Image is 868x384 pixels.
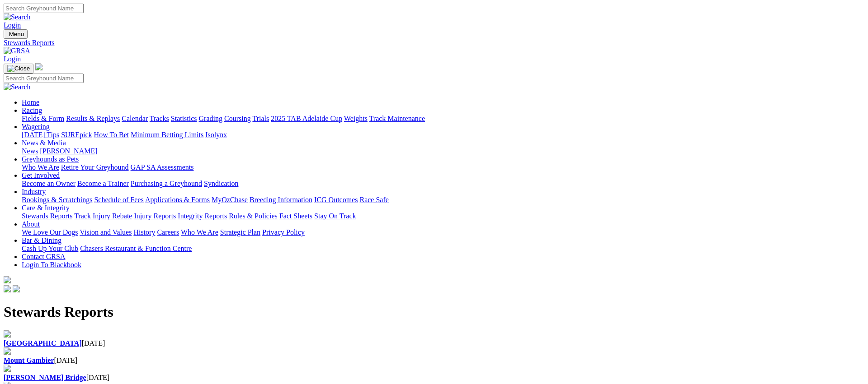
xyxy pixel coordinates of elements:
[4,55,21,63] a: Login
[22,163,864,171] div: Greyhounds as Pets
[22,261,81,268] a: Login To Blackbook
[199,115,222,122] a: Grading
[4,47,30,55] img: GRSA
[224,115,251,122] a: Coursing
[4,374,864,382] div: [DATE]
[40,147,97,155] a: [PERSON_NAME]
[94,131,129,139] a: How To Bet
[145,196,210,204] a: Applications & Forms
[4,339,82,347] a: [GEOGRAPHIC_DATA]
[212,196,248,204] a: MyOzChase
[150,115,169,122] a: Tracks
[22,171,60,179] a: Get Involved
[314,196,358,204] a: ICG Outcomes
[134,212,176,220] a: Injury Reports
[22,106,42,114] a: Racing
[77,180,129,187] a: Become a Trainer
[22,180,75,187] a: Become an Owner
[4,276,11,283] img: logo-grsa-white.png
[4,39,864,47] a: Stewards Reports
[22,123,50,130] a: Wagering
[61,163,129,171] a: Retire Your Greyhound
[7,65,30,72] img: Close
[271,115,342,122] a: 2025 TAB Adelaide Cup
[66,115,120,122] a: Results & Replays
[4,347,11,355] img: file-red.svg
[229,212,278,220] a: Rules & Policies
[13,285,20,292] img: twitter.svg
[178,212,227,220] a: Integrity Reports
[171,115,197,122] a: Statistics
[22,98,39,106] a: Home
[22,180,864,188] div: Get Involved
[205,131,227,139] a: Isolynx
[22,131,59,139] a: [DATE] Tips
[35,63,42,70] img: logo-grsa-white.png
[204,180,238,187] a: Syndication
[131,180,202,187] a: Purchasing a Greyhound
[4,374,86,381] a: [PERSON_NAME] Bridge
[22,253,65,260] a: Contact GRSA
[4,64,33,74] button: Toggle navigation
[80,245,192,252] a: Chasers Restaurant & Function Centre
[4,13,31,21] img: Search
[4,29,28,39] button: Toggle navigation
[133,228,155,236] a: History
[22,115,864,123] div: Racing
[4,330,11,338] img: file-red.svg
[94,196,143,204] a: Schedule of Fees
[4,83,31,91] img: Search
[22,163,59,171] a: Who We Are
[181,228,218,236] a: Who We Are
[22,131,864,139] div: Wagering
[9,31,24,37] span: Menu
[4,304,864,320] h1: Stewards Reports
[4,74,84,83] input: Search
[22,228,78,236] a: We Love Our Dogs
[22,212,72,220] a: Stewards Reports
[250,196,312,204] a: Breeding Information
[22,228,864,236] div: About
[22,212,864,220] div: Care & Integrity
[22,204,70,212] a: Care & Integrity
[22,147,38,155] a: News
[22,245,864,253] div: Bar & Dining
[131,163,194,171] a: GAP SA Assessments
[344,115,368,122] a: Weights
[157,228,179,236] a: Careers
[4,285,11,292] img: facebook.svg
[22,196,92,204] a: Bookings & Scratchings
[22,155,79,163] a: Greyhounds as Pets
[22,139,66,147] a: News & Media
[4,365,11,372] img: file-red.svg
[359,196,388,204] a: Race Safe
[80,228,132,236] a: Vision and Values
[262,228,305,236] a: Privacy Policy
[22,196,864,204] div: Industry
[61,131,92,139] a: SUREpick
[22,188,46,195] a: Industry
[22,245,78,252] a: Cash Up Your Club
[122,115,148,122] a: Calendar
[4,21,21,29] a: Login
[74,212,132,220] a: Track Injury Rebate
[4,356,54,364] a: Mount Gambier
[4,4,84,13] input: Search
[279,212,312,220] a: Fact Sheets
[22,220,40,228] a: About
[4,339,864,347] div: [DATE]
[252,115,269,122] a: Trials
[369,115,425,122] a: Track Maintenance
[4,356,864,365] div: [DATE]
[22,115,64,122] a: Fields & Form
[314,212,356,220] a: Stay On Track
[220,228,260,236] a: Strategic Plan
[22,236,61,244] a: Bar & Dining
[22,147,864,155] div: News & Media
[131,131,203,139] a: Minimum Betting Limits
